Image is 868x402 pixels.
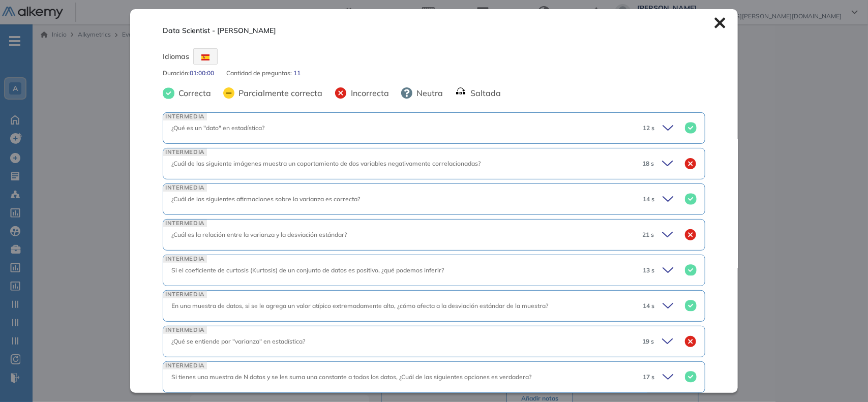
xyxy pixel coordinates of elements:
[163,148,207,156] span: INTERMEDIA
[226,69,293,78] span: Cantidad de preguntas:
[347,87,389,99] span: Incorrecta
[642,337,654,346] span: 19 s
[174,87,211,99] span: Correcta
[171,160,481,167] span: ¿Cuál de las siguiente imágenes muestra un coportamiento de dos variables negativamente correlaci...
[163,326,207,334] span: INTERMEDIA
[163,255,207,263] span: INTERMEDIA
[163,52,189,61] span: Idiomas
[163,362,207,369] span: INTERMEDIA
[643,123,654,133] span: 12 s
[643,301,654,311] span: 14 s
[171,302,548,310] span: En una muestra de datos, si se le agrega un valor atípico extremadamente alto, ¿cómo afecta a la ...
[171,337,305,345] span: ¿Qué se entiende por "varianza" en estadística?
[642,159,654,168] span: 18 s
[642,230,654,239] span: 21 s
[163,25,276,36] span: Data Scientist - [PERSON_NAME]
[163,184,207,192] span: INTERMEDIA
[171,373,531,381] span: Si tienes una muestra de N datos y se les suma una constante a todos los datos, ¿Cuál de las sigu...
[171,195,360,203] span: ¿Cuál de las siguientes afirmaciones sobre la varianza es correcta?
[466,87,501,99] span: Saltada
[201,54,209,60] img: ESP
[643,266,654,275] span: 13 s
[643,195,654,204] span: 14 s
[293,69,301,78] span: 11
[190,69,214,78] span: 01:00:00
[171,266,444,274] span: Si el coeficiente de curtosis (Kurtosis) de un conjunto de datos es positivo, ¿qué podemos inferir?
[163,113,207,120] span: INTERMEDIA
[643,373,654,382] span: 17 s
[163,220,207,227] span: INTERMEDIA
[412,87,443,99] span: Neutra
[171,231,347,238] span: ¿Cuál es la relación entre la varianza y la desviación estándar?
[163,291,207,298] span: INTERMEDIA
[171,124,264,132] span: ¿Qué es un "dato" en estadística?
[234,87,322,99] span: Parcialmente correcta
[163,69,190,78] span: Duración :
